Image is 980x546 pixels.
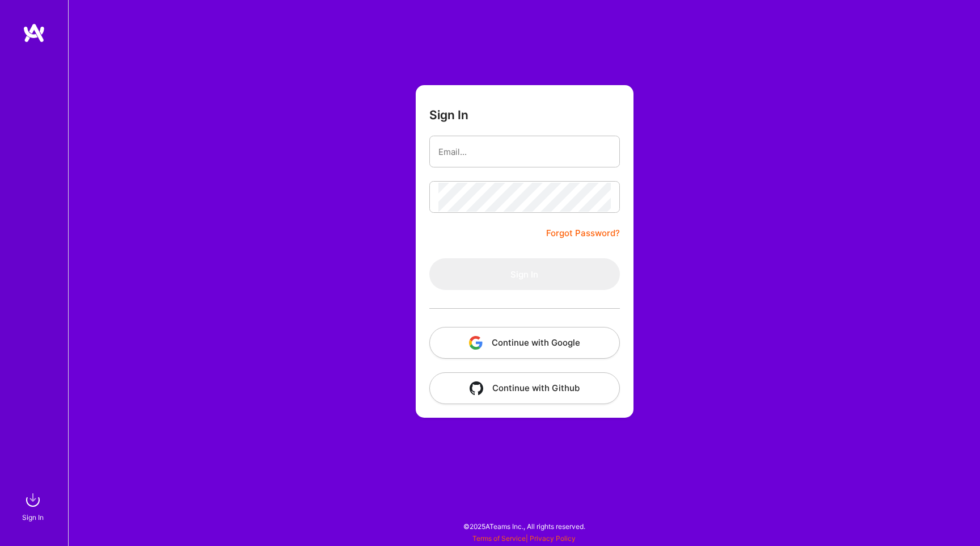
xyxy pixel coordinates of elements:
[429,258,620,290] button: Sign In
[472,534,526,543] a: Terms of Service
[429,108,468,122] h3: Sign In
[22,489,44,511] img: sign in
[429,372,620,404] button: Continue with Github
[438,137,611,166] input: Email...
[470,381,483,395] img: icon
[472,534,576,543] span: |
[530,534,576,543] a: Privacy Policy
[429,327,620,359] button: Continue with Google
[68,512,980,540] div: © 2025 ATeams Inc., All rights reserved.
[546,226,620,240] a: Forgot Password?
[23,23,45,43] img: logo
[24,489,44,523] a: sign inSign In
[469,336,483,350] img: icon
[22,511,44,523] div: Sign In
